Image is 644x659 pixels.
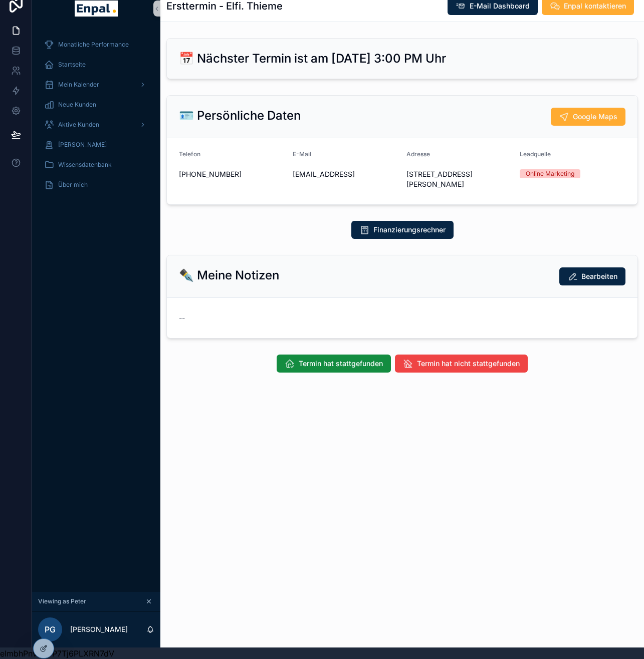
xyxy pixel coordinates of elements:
span: [STREET_ADDRESS][PERSON_NAME] [406,169,512,189]
span: E-Mail Dashboard [470,1,530,11]
span: Google Maps [573,112,617,122]
span: [PERSON_NAME] [58,141,107,149]
button: Finanzierungsrechner [351,221,454,239]
span: [EMAIL_ADDRESS] [293,169,398,179]
button: Google Maps [551,108,625,126]
div: scrollable content [32,29,160,207]
div: Online Marketing [526,169,574,178]
span: Termin hat nicht stattgefunden [417,359,520,369]
img: App logo [75,1,117,17]
h2: 📅 Nächster Termin ist am [DATE] 3:00 PM Uhr [179,51,446,67]
span: Viewing as Peter [38,597,86,605]
span: Enpal kontaktieren [564,1,626,11]
span: Über mich [58,181,88,189]
button: Bearbeiten [559,267,625,285]
span: Mein Kalender [58,81,99,89]
a: Monatliche Performance [38,36,154,54]
span: Leadquelle [520,150,551,158]
a: [PERSON_NAME] [38,136,154,154]
span: Adresse [406,150,430,158]
a: Wissensdatenbank [38,156,154,174]
h2: 🪪 Persönliche Daten [179,108,301,124]
a: Neue Kunden [38,96,154,114]
button: Termin hat nicht stattgefunden [395,355,528,373]
span: -- [179,313,185,323]
a: Startseite [38,56,154,74]
a: Aktive Kunden [38,116,154,134]
span: Aktive Kunden [58,121,99,129]
span: Monatliche Performance [58,41,129,49]
button: Termin hat stattgefunden [277,355,391,373]
span: PG [45,623,56,635]
span: Startseite [58,61,86,69]
p: [PERSON_NAME] [70,624,128,634]
span: E-Mail [293,150,311,158]
span: [PHONE_NUMBER] [179,169,285,179]
span: Finanzierungsrechner [373,225,446,235]
a: Über mich [38,176,154,194]
a: Mein Kalender [38,76,154,94]
span: Telefon [179,150,200,158]
span: Termin hat stattgefunden [299,359,383,369]
span: Neue Kunden [58,101,96,109]
span: Wissensdatenbank [58,161,112,169]
span: Bearbeiten [581,271,617,281]
h2: ✒️ Meine Notizen [179,267,279,283]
